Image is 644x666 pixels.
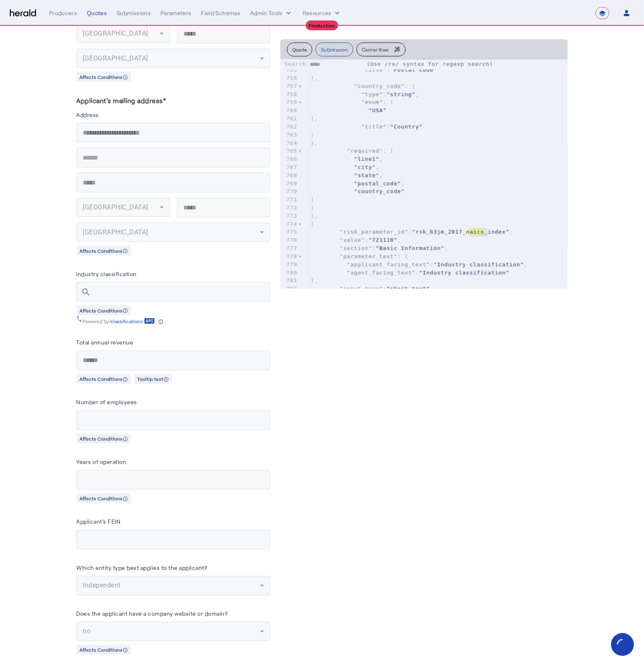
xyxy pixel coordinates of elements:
[77,374,131,384] div: Affects Conditions
[77,399,138,406] label: Number of employees
[306,20,339,30] div: Production
[280,74,298,82] div: 756
[280,90,298,99] div: 758
[340,253,398,259] span: "parameter_text"
[77,72,131,82] div: Affects Conditions
[280,131,298,139] div: 763
[280,180,298,188] div: 769
[354,180,401,187] span: "postal_code"
[368,107,386,113] span: "USA"
[311,172,383,178] span: ,
[390,124,423,130] span: "Country"
[280,277,298,285] div: 781
[280,187,298,196] div: 770
[354,156,380,162] span: "line1"
[280,163,298,171] div: 767
[311,286,434,292] span: : ,
[419,270,510,276] span: "Industry classification"
[134,374,172,384] div: Tooltip text
[434,261,524,268] span: "Industry classification"
[280,155,298,163] div: 766
[386,91,416,97] span: "string"
[362,67,387,73] span: "title"
[354,83,405,89] span: "country_code"
[280,220,298,228] div: 774
[280,228,298,236] div: 775
[354,188,405,194] span: "country_code"
[280,147,298,155] div: 765
[280,244,298,252] div: 777
[280,60,568,289] herald-code-block: quote
[287,43,313,56] button: Quote
[362,99,383,105] span: "enum"
[311,132,314,138] span: }
[340,286,383,292] span: "input_type"
[77,246,131,256] div: Affects Conditions
[367,61,493,67] span: (Use /re/ syntax for regexp search)
[311,205,314,211] span: }
[362,47,389,52] span: Carrier Raw
[347,270,416,276] span: "agent_facing_text"
[311,237,401,243] span: : ,
[280,212,298,220] div: 773
[311,229,513,235] span: : ,
[412,229,466,235] span: "rsk_b3jm_2017_
[117,9,151,17] div: Submissions
[250,9,293,17] button: internal dropdown menu
[280,82,298,90] div: 757
[311,140,318,146] span: },
[109,318,155,324] a: /classifications
[340,237,365,243] span: "value"
[77,111,99,118] label: Address
[311,221,314,227] span: {
[311,156,383,162] span: ,
[311,196,314,202] span: ]
[311,270,510,276] span: :
[77,565,208,571] label: Which entity type best applies to the applicant?
[280,196,298,204] div: 771
[280,171,298,180] div: 768
[386,286,430,292] span: "short_text"
[83,318,163,324] div: Powered by
[77,518,121,525] label: Applicant's FEIN
[311,67,437,73] span: :
[160,9,192,17] div: Parameters
[466,229,484,235] span: naics
[280,106,298,115] div: 760
[362,91,383,97] span: "type"
[280,269,298,277] div: 780
[10,9,36,17] img: Herald Logo
[280,115,298,123] div: 761
[311,180,405,187] span: ,
[310,61,363,69] input: Search:
[77,97,166,104] label: Applicant's mailing address*
[49,9,77,17] div: Producers
[357,43,405,56] button: Carrier Raw
[280,252,298,261] div: 778
[311,91,419,97] span: : ,
[368,237,398,243] span: "721110"
[77,287,96,297] mat-icon: search
[280,204,298,212] div: 772
[390,67,437,73] span: "Postal code"
[311,124,423,130] span: :
[311,261,528,268] span: : ,
[303,9,341,17] button: Resources dropdown menu
[354,172,380,178] span: "state"
[280,139,298,147] div: 764
[77,306,131,315] div: Affects Conditions
[280,261,298,269] div: 779
[280,123,298,131] div: 762
[77,459,127,466] label: Years of operation
[354,164,376,170] span: "city"
[77,339,133,346] label: Total annual revenue
[347,261,430,268] span: "applicant_facing_text"
[362,124,387,130] span: "title"
[77,645,131,655] div: Affects Conditions
[484,229,510,235] span: _index"
[311,99,394,105] span: : [
[201,9,241,17] div: Field Schemas
[311,83,416,89] span: : {
[77,494,131,504] div: Affects Conditions
[311,148,394,154] span: : [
